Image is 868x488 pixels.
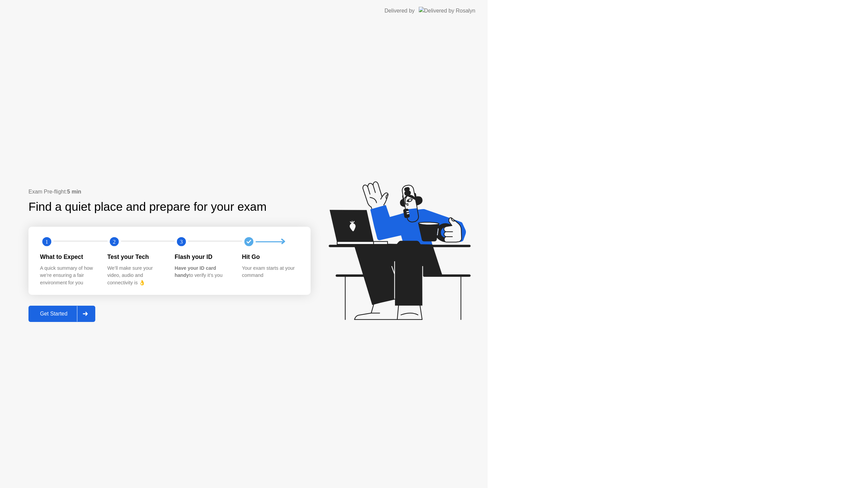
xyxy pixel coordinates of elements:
img: Delivered by Rosalyn [419,7,475,15]
div: Test your Tech [107,252,164,261]
div: Delivered by [384,7,415,15]
button: Get Started [28,306,95,322]
div: We’ll make sure your video, audio and connectivity is 👌 [107,265,164,287]
text: 2 [113,239,115,245]
b: Have your ID card handy [175,265,216,278]
div: to verify it’s you [175,265,231,279]
text: 3 [180,239,183,245]
text: 1 [45,239,48,245]
div: What to Expect [40,252,97,261]
div: Hit Go [242,252,299,261]
div: A quick summary of how we’re ensuring a fair environment for you [40,265,97,287]
div: Flash your ID [175,252,231,261]
div: Get Started [31,311,77,317]
b: 5 min [67,189,81,195]
div: Your exam starts at your command [242,265,299,279]
div: Exam Pre-flight: [28,188,311,196]
div: Find a quiet place and prepare for your exam [28,198,268,216]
